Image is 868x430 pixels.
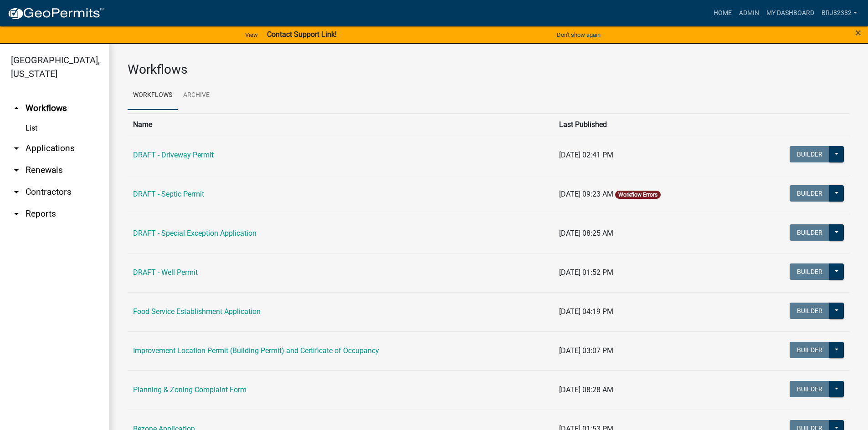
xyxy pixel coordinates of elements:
[790,342,830,358] button: Builder
[559,229,613,238] span: [DATE] 08:25 AM
[790,146,830,162] button: Builder
[11,103,22,114] i: arrow_drop_up
[267,30,337,39] strong: Contact Support Link!
[790,303,830,319] button: Builder
[855,27,861,38] button: Close
[128,113,554,136] th: Name
[178,81,215,110] a: Archive
[559,151,613,159] span: [DATE] 02:41 PM
[133,307,261,316] a: Food Service Establishment Application
[11,187,22,197] i: arrow_drop_down
[133,229,257,238] a: DRAFT - Special Exception Application
[790,381,830,397] button: Builder
[133,385,247,394] a: Planning & Zoning Complaint Form
[553,27,604,42] button: Don't show again
[133,151,214,159] a: DRAFT - Driveway Permit
[790,263,830,280] button: Builder
[790,224,830,241] button: Builder
[559,190,613,198] span: [DATE] 09:23 AM
[763,5,818,22] a: My Dashboard
[618,192,657,198] a: Workflow Errors
[559,268,613,277] span: [DATE] 01:52 PM
[128,81,178,110] a: Workflows
[128,62,850,77] h3: Workflows
[735,5,763,22] a: Admin
[554,113,740,136] th: Last Published
[855,26,861,39] span: ×
[133,190,204,198] a: DRAFT - Septic Permit
[133,346,379,355] a: Improvement Location Permit (Building Permit) and Certificate of Occupancy
[818,5,861,22] a: brj82382
[133,268,198,277] a: DRAFT - Well Permit
[559,346,613,355] span: [DATE] 03:07 PM
[11,165,22,176] i: arrow_drop_down
[559,385,613,394] span: [DATE] 08:28 AM
[710,5,735,22] a: Home
[11,143,22,154] i: arrow_drop_down
[11,208,22,219] i: arrow_drop_down
[241,27,262,42] a: View
[790,185,830,202] button: Builder
[559,307,613,316] span: [DATE] 04:19 PM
